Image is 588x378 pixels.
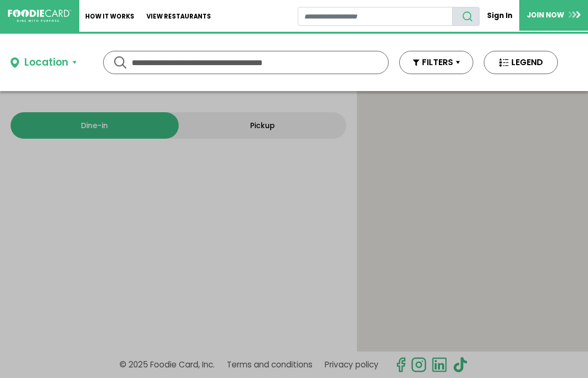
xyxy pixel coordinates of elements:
div: Location [24,55,68,70]
button: LEGEND [484,51,558,74]
button: Location [11,55,77,70]
img: FoodieCard; Eat, Drink, Save, Donate [8,10,71,22]
button: FILTERS [399,51,473,74]
button: search [452,7,480,26]
input: restaurant search [298,7,453,26]
a: Sign In [480,6,519,25]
